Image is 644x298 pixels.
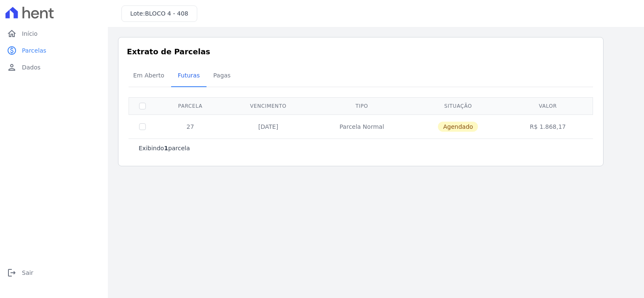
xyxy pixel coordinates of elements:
[22,29,38,38] span: Início
[7,268,17,278] i: logout
[22,269,33,277] span: Sair
[145,10,188,17] span: BLOCO 4 - 408
[127,46,595,57] h3: Extrato de Parcelas
[312,97,412,114] th: Tipo
[3,25,105,42] a: homeInício
[164,145,168,152] b: 1
[156,97,225,114] th: Parcela
[139,144,190,152] p: Exibindo parcela
[3,59,105,76] a: personDados
[7,45,17,56] i: paid
[504,97,591,114] th: Valor
[225,114,312,138] td: [DATE]
[126,65,171,87] a: Em Aberto
[504,114,591,138] td: R$ 1.868,17
[3,42,105,59] a: paidParcelas
[173,67,205,84] span: Futuras
[7,62,17,72] i: person
[128,67,169,84] span: Em Aberto
[7,29,17,39] i: home
[130,9,188,18] h3: Lote:
[412,97,504,114] th: Situação
[156,114,225,138] td: 27
[312,114,412,138] td: Parcela Normal
[438,122,478,132] span: Agendado
[22,63,40,72] span: Dados
[225,97,312,114] th: Vencimento
[208,67,236,84] span: Pagas
[22,46,46,55] span: Parcelas
[3,264,105,281] a: logoutSair
[207,65,237,87] a: Pagas
[171,65,207,87] a: Futuras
